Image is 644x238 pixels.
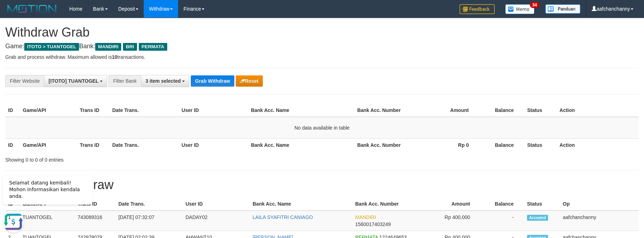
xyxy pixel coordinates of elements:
span: ITOTO > TUANTOGEL [24,43,79,51]
th: Balance [479,104,524,117]
th: Bank Acc. Number [352,198,415,211]
th: Status [524,104,557,117]
h1: 15 Latest Withdraw [5,178,639,192]
th: User ID [179,138,248,151]
th: ID [5,104,20,117]
th: Date Trans. [116,198,183,211]
span: Selamat datang kembali! Mohon informasikan kendala anda. [9,11,80,30]
th: Action [557,138,639,151]
a: LAILA SYAFITRI CANIAGO [253,214,313,220]
div: Filter Bank [109,75,141,87]
th: ID [5,138,20,151]
span: BRI [123,43,137,51]
th: Bank Acc. Number [354,138,411,151]
th: Bank Acc. Name [250,198,352,211]
th: Bank Acc. Name [248,138,354,151]
th: Op [560,198,639,211]
td: aafchanchanny [560,211,639,231]
h1: Withdraw Grab [5,25,639,39]
th: Game/API [20,104,77,117]
th: User ID [183,198,250,211]
span: 34 [530,2,539,8]
img: MOTION_logo.png [5,4,59,14]
span: MANDIRI [355,214,376,220]
th: Bank Acc. Name [248,104,354,117]
span: 3 item selected [145,78,181,84]
td: DADAY02 [183,211,250,231]
th: Trans ID [77,104,109,117]
button: 3 item selected [141,75,189,87]
div: Showing 0 to 0 of 0 entries [5,154,263,163]
th: Amount [411,104,479,117]
th: Trans ID [77,138,109,151]
span: Accepted [527,215,548,221]
td: [DATE] 07:32:07 [116,211,183,231]
img: Feedback.jpg [460,4,495,14]
th: Date Trans. [109,104,178,117]
th: Bank Acc. Number [354,104,411,117]
button: Open LiveChat chat widget [3,42,24,63]
img: Button%20Memo.svg [505,4,535,14]
th: Status [524,198,560,211]
td: Rp 400,000 [415,211,481,231]
button: Reset [236,75,263,87]
button: Grab Withdraw [191,75,234,87]
span: [ITOTO] TUANTOGEL [48,78,98,84]
th: Status [524,138,557,151]
th: Amount [415,198,481,211]
span: Copy 1560017403249 to clipboard [355,221,391,227]
p: Grab and process withdraw. Maximum allowed is transactions. [5,54,639,61]
img: panduan.png [545,4,580,14]
th: Balance [479,138,524,151]
th: Rp 0 [411,138,479,151]
td: No data available in table [5,117,639,139]
strong: 10 [112,54,117,60]
h4: Game: Bank: [5,43,639,50]
th: Game/API [20,138,77,151]
th: Action [557,104,639,117]
th: User ID [179,104,248,117]
span: PERMATA [139,43,167,51]
th: Balance [481,198,524,211]
div: Filter Website [5,75,44,87]
button: [ITOTO] TUANTOGEL [44,75,107,87]
td: - [481,211,524,231]
span: MANDIRI [95,43,121,51]
th: Date Trans. [109,138,178,151]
